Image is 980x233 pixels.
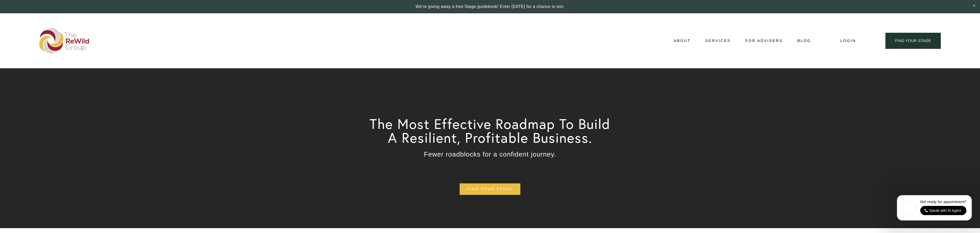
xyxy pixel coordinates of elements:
[745,37,783,45] a: For Advisers
[674,37,691,44] span: About
[705,37,731,45] a: folder dropdown
[674,37,691,45] a: folder dropdown
[460,183,520,195] a: find your stage
[797,37,811,45] a: Blog
[705,37,731,44] span: Services
[39,28,89,53] img: The ReWild Group
[424,150,556,158] span: Fewer roadblocks for a confident journey.
[370,115,615,146] span: The Most Effective Roadmap To Build A Resilient, Profitable Business.
[840,37,856,44] a: Login
[885,33,941,49] a: find your stage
